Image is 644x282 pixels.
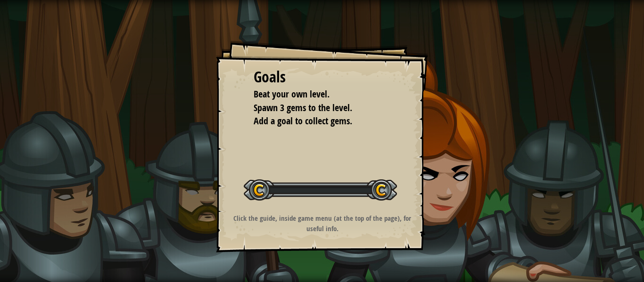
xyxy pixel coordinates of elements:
[233,213,411,233] strong: Click the guide, inside game menu (at the top of the page), for useful info.
[242,101,388,115] li: Spawn 3 gems to the level.
[242,114,388,128] li: Add a goal to collect gems.
[254,114,352,127] span: Add a goal to collect gems.
[242,88,388,101] li: Beat your own level.
[254,66,390,88] div: Goals
[254,88,330,100] span: Beat your own level.
[254,101,352,114] span: Spawn 3 gems to the level.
